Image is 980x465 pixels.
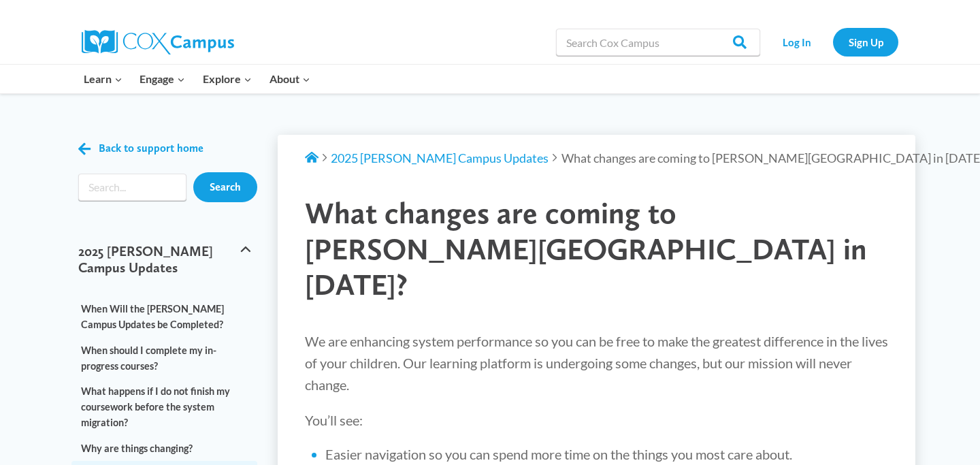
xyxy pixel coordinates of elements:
span: What changes are coming to [PERSON_NAME][GEOGRAPHIC_DATA] in [DATE]? [305,195,867,303]
input: Search [193,172,257,202]
span: Back to support home [99,142,203,155]
button: 2025 [PERSON_NAME] Campus Updates [71,229,257,289]
a: Log In [767,28,826,56]
nav: Secondary Navigation [767,28,898,56]
input: Search Cox Campus [556,29,760,56]
nav: Primary Navigation [75,65,318,93]
a: When should I complete my in-progress courses? [71,337,257,378]
a: When Will the [PERSON_NAME] Campus Updates be Completed? [71,296,257,337]
p: You’ll see: [305,409,889,431]
a: Sign Up [833,28,898,56]
p: We are enhancing system performance so you can be free to make the greatest difference in the liv... [305,330,889,396]
li: Easier navigation so you can spend more time on the things you most care about. [325,445,889,464]
form: Search form [78,174,186,201]
span: Explore [203,70,252,88]
a: 2025 [PERSON_NAME] Campus Updates [331,150,549,165]
a: Why are things changing? [71,435,257,460]
span: About [269,70,310,88]
img: Cox Campus [82,30,234,54]
span: Engage [140,70,185,88]
a: What happens if I do not finish my coursework before the system migration? [71,379,257,436]
span: Learn [84,70,122,88]
input: Search input [78,174,186,201]
a: Back to support home [78,139,203,159]
a: Support Home [305,150,318,165]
